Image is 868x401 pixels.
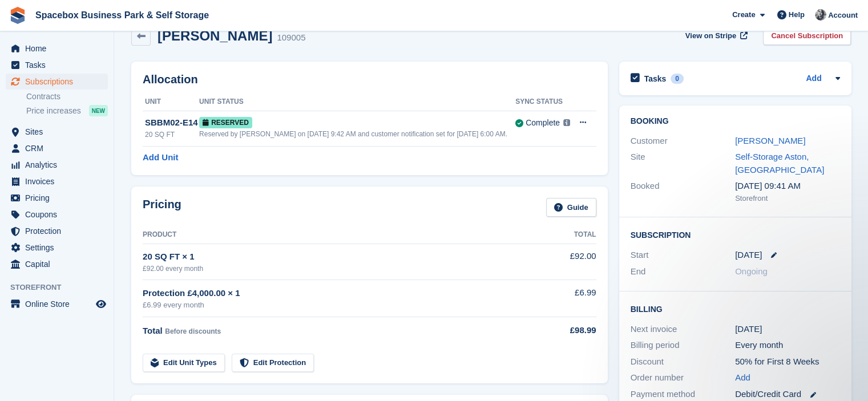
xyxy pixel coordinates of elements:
[6,40,108,56] a: menu
[199,93,515,111] th: Unit Status
[199,117,252,128] span: Reserved
[25,124,94,140] span: Sites
[94,297,108,311] a: Preview store
[735,136,805,145] a: [PERSON_NAME]
[6,296,108,312] a: menu
[515,93,571,111] th: Sync Status
[735,152,824,175] a: Self-Storage Aston, [GEOGRAPHIC_DATA]
[25,140,94,156] span: CRM
[631,151,736,176] div: Site
[10,282,114,293] span: Storefront
[6,206,108,222] a: menu
[828,10,858,21] span: Account
[26,104,108,117] a: Price increases NEW
[735,371,750,384] a: Add
[31,6,213,25] a: Spacebox Business Park & Self Storage
[25,296,94,312] span: Online Store
[732,9,755,21] span: Create
[277,31,305,44] div: 109005
[789,9,805,21] span: Help
[6,223,108,239] a: menu
[143,226,536,244] th: Product
[25,173,94,189] span: Invoices
[536,244,596,280] td: £92.00
[26,91,108,102] a: Contracts
[631,265,736,278] div: End
[158,28,272,43] h2: [PERSON_NAME]
[25,40,94,56] span: Home
[735,249,762,262] time: 2025-09-20 00:00:00 UTC
[232,354,314,372] a: Edit Protection
[6,74,108,90] a: menu
[671,74,684,84] div: 0
[735,388,840,401] div: Debit/Credit Card
[143,299,536,311] div: £6.99 every month
[563,119,570,126] img: icon-info-grey-7440780725fd019a000dd9b08b2336e03edf1995a4989e88bcd33f0948082b44.svg
[25,240,94,256] span: Settings
[6,190,108,206] a: menu
[631,117,840,126] h2: Booking
[25,57,94,73] span: Tasks
[631,323,736,336] div: Next invoice
[143,73,596,86] h2: Allocation
[145,116,199,129] div: SBBM02-E14
[25,206,94,222] span: Coupons
[25,256,94,272] span: Capital
[631,339,736,352] div: Billing period
[165,327,221,335] span: Before discounts
[685,30,736,42] span: View on Stripe
[6,157,108,173] a: menu
[546,198,596,217] a: Guide
[26,106,81,116] span: Price increases
[631,229,840,240] h2: Subscription
[6,140,108,156] a: menu
[631,303,840,314] h2: Billing
[6,173,108,189] a: menu
[6,240,108,256] a: menu
[631,180,736,204] div: Booked
[143,287,536,300] div: Protection £4,000.00 × 1
[735,266,768,276] span: Ongoing
[536,324,596,337] div: £98.99
[6,256,108,272] a: menu
[681,26,750,45] a: View on Stripe
[631,371,736,384] div: Order number
[536,280,596,317] td: £6.99
[735,323,840,336] div: [DATE]
[25,223,94,239] span: Protection
[735,193,840,204] div: Storefront
[763,26,851,45] a: Cancel Subscription
[735,355,840,368] div: 50% for First 8 Weeks
[6,57,108,73] a: menu
[143,93,199,111] th: Unit
[143,151,178,164] a: Add Unit
[526,117,560,129] div: Complete
[143,326,163,335] span: Total
[9,7,26,24] img: stora-icon-8386f47178a22dfd0bd8f6a31ec36ba5ce8667c1dd55bd0f319d3a0aa187defe.svg
[143,198,181,217] h2: Pricing
[25,157,94,173] span: Analytics
[815,9,826,21] img: SUDIPTA VIRMANI
[25,190,94,206] span: Pricing
[806,72,821,86] a: Add
[735,339,840,352] div: Every month
[89,105,108,116] div: NEW
[631,355,736,368] div: Discount
[631,135,736,148] div: Customer
[644,74,667,84] h2: Tasks
[199,129,515,139] div: Reserved by [PERSON_NAME] on [DATE] 9:42 AM and customer notification set for [DATE] 6:00 AM.
[25,74,94,90] span: Subscriptions
[143,264,536,274] div: £92.00 every month
[631,388,736,401] div: Payment method
[631,249,736,262] div: Start
[145,129,199,140] div: 20 SQ FT
[6,124,108,140] a: menu
[536,226,596,244] th: Total
[143,250,536,264] div: 20 SQ FT × 1
[735,180,840,193] div: [DATE] 09:41 AM
[143,354,225,372] a: Edit Unit Types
